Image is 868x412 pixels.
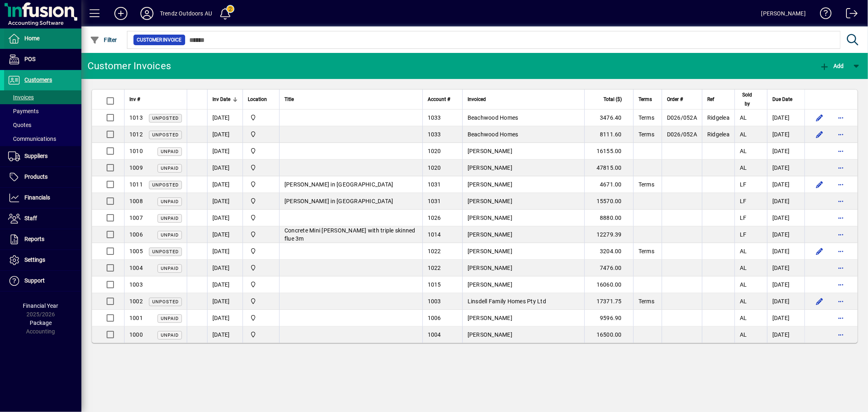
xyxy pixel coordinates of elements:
[207,210,243,226] td: [DATE]
[161,166,179,171] span: Unpaid
[667,114,697,121] span: D026/052A
[468,231,512,238] span: [PERSON_NAME]
[248,197,274,206] span: Central
[740,181,747,188] span: LF
[428,164,441,171] span: 1020
[88,33,119,47] button: Filter
[468,281,512,288] span: [PERSON_NAME]
[468,181,512,188] span: [PERSON_NAME]
[584,327,633,343] td: 16500.00
[24,256,45,263] span: Settings
[248,247,274,256] span: Central
[638,131,654,138] span: Terms
[212,95,238,104] div: Inv Date
[129,331,143,338] span: 1000
[834,145,847,158] button: More options
[834,245,847,258] button: More options
[129,298,143,305] span: 1002
[428,148,441,154] span: 1020
[248,130,274,139] span: Central
[152,182,179,188] span: Unposted
[468,148,512,154] span: [PERSON_NAME]
[667,95,683,104] span: Order #
[707,95,730,104] div: Ref
[129,164,143,171] span: 1009
[4,28,81,49] a: Home
[740,215,747,221] span: LF
[129,315,143,321] span: 1001
[284,198,394,204] span: [PERSON_NAME] in [GEOGRAPHIC_DATA]
[740,265,747,271] span: AL
[87,59,171,72] div: Customer Invoices
[584,293,633,310] td: 17371.75
[428,114,441,121] span: 1033
[248,95,274,104] div: Location
[468,298,546,305] span: Linsdell Family Homes Pty Ltd
[4,49,81,70] a: POS
[284,181,394,188] span: [PERSON_NAME] in [GEOGRAPHIC_DATA]
[161,232,179,238] span: Unpaid
[4,132,81,146] a: Communications
[8,122,31,128] span: Quotes
[813,295,826,308] button: Edit
[584,126,633,143] td: 8111.60
[468,164,512,171] span: [PERSON_NAME]
[767,327,805,343] td: [DATE]
[24,277,45,284] span: Support
[468,331,512,338] span: [PERSON_NAME]
[638,298,654,305] span: Terms
[761,7,806,20] div: [PERSON_NAME]
[284,95,294,104] span: Title
[207,160,243,176] td: [DATE]
[24,77,52,83] span: Customers
[129,265,143,271] span: 1004
[24,236,44,242] span: Reports
[248,163,274,172] span: Central
[24,35,39,42] span: Home
[428,281,441,288] span: 1015
[584,176,633,193] td: 4671.00
[207,226,243,243] td: [DATE]
[740,164,747,171] span: AL
[740,198,747,204] span: LF
[767,126,805,143] td: [DATE]
[468,95,486,104] span: Invoiced
[767,210,805,226] td: [DATE]
[820,63,844,69] span: Add
[468,248,512,254] span: [PERSON_NAME]
[248,95,267,104] span: Location
[8,94,34,101] span: Invoices
[740,148,747,154] span: AL
[207,293,243,310] td: [DATE]
[834,128,847,141] button: More options
[767,276,805,293] td: [DATE]
[134,6,160,21] button: Profile
[284,227,415,242] span: Concrete Mini [PERSON_NAME] with triple skinned flue 3m
[129,148,143,154] span: 1010
[428,248,441,254] span: 1022
[740,114,747,121] span: AL
[767,193,805,210] td: [DATE]
[584,160,633,176] td: 47815.00
[638,181,654,188] span: Terms
[4,118,81,132] a: Quotes
[428,265,441,271] span: 1022
[584,210,633,226] td: 8880.00
[834,111,847,124] button: More options
[818,59,846,73] button: Add
[834,161,847,174] button: More options
[590,95,629,104] div: Total ($)
[638,95,652,104] span: Terms
[834,211,847,224] button: More options
[152,116,179,121] span: Unposted
[468,215,512,221] span: [PERSON_NAME]
[428,95,450,104] span: Account #
[428,298,441,305] span: 1003
[584,276,633,293] td: 16060.00
[161,266,179,271] span: Unpaid
[4,271,81,291] a: Support
[129,131,143,138] span: 1012
[129,281,143,288] span: 1003
[834,228,847,241] button: More options
[161,199,179,204] span: Unpaid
